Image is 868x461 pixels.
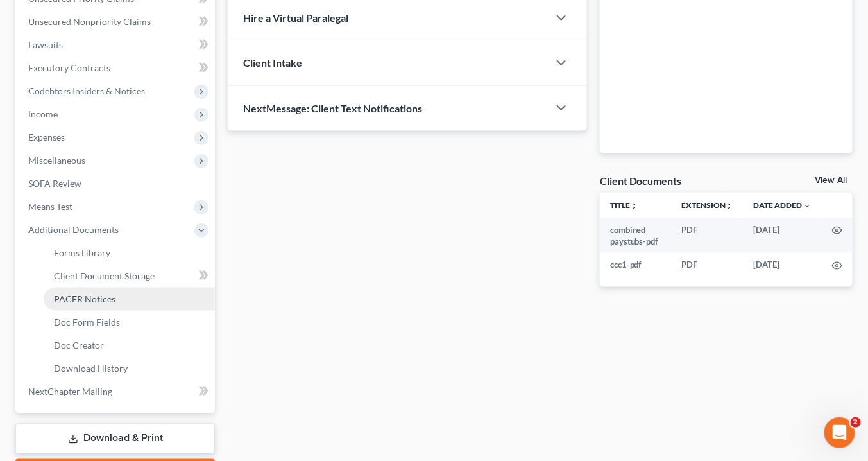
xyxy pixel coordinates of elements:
span: Client Intake [243,57,302,69]
div: Client Documents [600,174,682,187]
a: Doc Creator [44,334,215,357]
span: Unsecured Nonpriority Claims [28,16,151,27]
span: Means Test [28,201,72,212]
a: NextChapter Mailing [18,380,215,403]
span: Forms Library [54,247,110,258]
span: NextMessage: Client Text Notifications [243,102,422,114]
span: Income [28,109,58,119]
a: View All [815,176,847,185]
a: Titleunfold_more [610,200,638,210]
span: 2 [851,417,861,428]
a: Client Document Storage [44,265,215,288]
a: SOFA Review [18,172,215,195]
span: Executory Contracts [28,62,110,73]
a: Lawsuits [18,33,215,57]
i: unfold_more [726,202,733,210]
span: PACER Notices [54,293,115,304]
span: Doc Creator [54,340,104,351]
a: Download History [44,357,215,380]
span: Expenses [28,132,65,143]
i: expand_more [804,202,812,210]
a: Date Added expand_more [754,200,812,210]
span: Lawsuits [28,39,63,50]
a: Download & Print [15,424,215,454]
td: [DATE] [744,253,822,276]
a: Executory Contracts [18,57,215,80]
span: Miscellaneous [28,155,85,166]
span: Doc Form Fields [54,317,120,327]
span: Client Document Storage [54,270,155,281]
iframe: Intercom live chat [824,417,855,448]
span: SOFA Review [28,178,81,189]
span: Additional Documents [28,224,119,235]
span: NextChapter Mailing [28,386,112,397]
a: Doc Form Fields [44,311,215,334]
a: Forms Library [44,241,215,265]
td: PDF [671,218,744,254]
td: [DATE] [744,218,822,254]
td: ccc1-pdf [600,253,671,276]
span: Download History [54,363,128,374]
td: PDF [671,253,744,276]
a: PACER Notices [44,288,215,311]
a: Extensionunfold_more [681,200,733,210]
td: combined paystubs-pdf [600,218,671,254]
i: unfold_more [630,202,638,210]
a: Unsecured Nonpriority Claims [18,10,215,33]
span: Codebtors Insiders & Notices [28,85,145,96]
span: Hire a Virtual Paralegal [243,12,348,24]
